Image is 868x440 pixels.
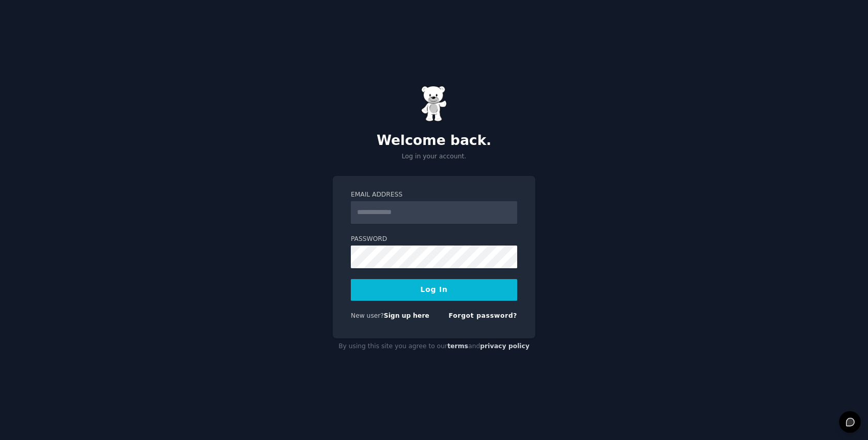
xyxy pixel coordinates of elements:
[421,86,447,122] img: Gummy Bear
[351,190,517,200] label: Email Address
[351,279,517,301] button: Log In
[384,312,429,319] a: Sign up here
[351,312,384,319] span: New user?
[447,343,468,350] a: terms
[480,343,530,350] a: privacy policy
[333,133,535,149] h2: Welcome back.
[333,338,535,355] div: By using this site you agree to our and
[351,235,517,244] label: Password
[448,312,517,319] a: Forgot password?
[333,152,535,161] p: Log in your account.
